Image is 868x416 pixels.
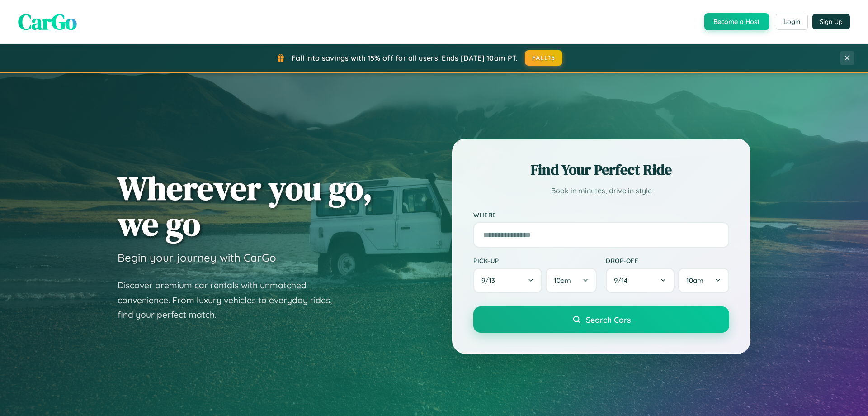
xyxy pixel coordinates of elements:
[586,315,631,325] span: Search Cars
[473,306,729,333] button: Search Cars
[481,276,500,285] span: 9 / 13
[704,13,769,30] button: Become a Host
[525,50,563,66] button: FALL15
[118,170,373,242] h1: Wherever you go, we go
[546,268,597,293] button: 10am
[606,268,675,293] button: 9/14
[776,14,808,30] button: Login
[614,276,632,285] span: 9 / 14
[812,14,850,29] button: Sign Up
[554,276,571,285] span: 10am
[678,268,729,293] button: 10am
[473,160,729,180] h2: Find Your Perfect Ride
[473,184,729,197] p: Book in minutes, drive in style
[118,251,276,264] h3: Begin your journey with CarGo
[473,268,542,293] button: 9/13
[686,276,703,285] span: 10am
[473,211,729,219] label: Where
[118,278,344,322] p: Discover premium car rentals with unmatched convenience. From luxury vehicles to everyday rides, ...
[292,53,518,62] span: Fall into savings with 15% off for all users! Ends [DATE] 10am PT.
[18,7,77,37] span: CarGo
[473,257,597,264] label: Pick-up
[606,257,729,264] label: Drop-off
